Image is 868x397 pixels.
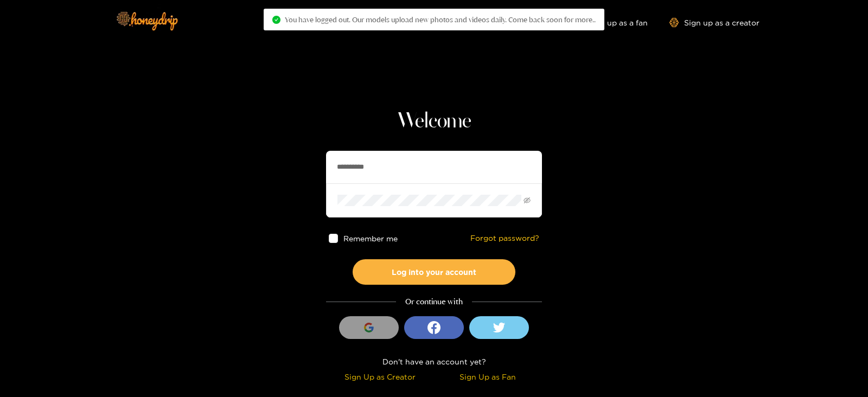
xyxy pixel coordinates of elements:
[437,370,539,383] div: Sign Up as Fan
[285,15,596,24] span: You have logged out. Our models upload new photos and videos daily. Come back soon for more..
[524,197,531,204] span: eye-invisible
[329,370,431,383] div: Sign Up as Creator
[326,296,542,308] div: Or continue with
[470,234,539,243] a: Forgot password?
[353,259,515,285] button: Log into your account
[343,234,398,242] span: Remember me
[272,16,280,24] span: check-circle
[573,18,648,27] a: Sign up as a fan
[326,108,542,135] h1: Welcome
[326,355,542,368] div: Don't have an account yet?
[669,18,759,27] a: Sign up as a creator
